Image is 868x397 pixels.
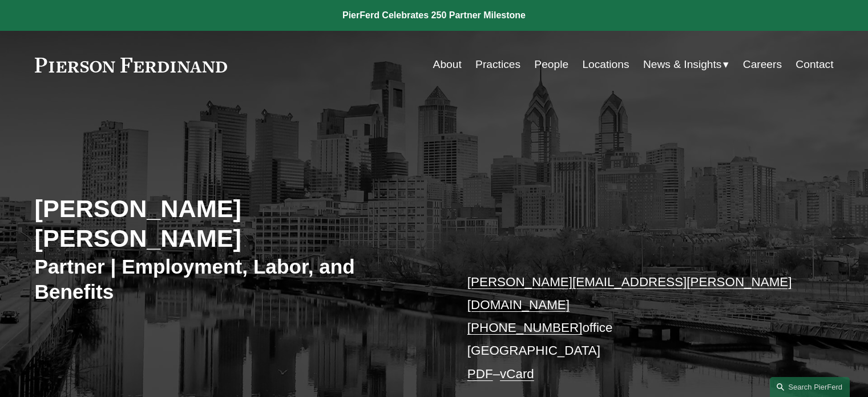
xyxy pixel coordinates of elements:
a: Careers [743,54,782,75]
a: Contact [796,54,833,75]
a: People [534,54,568,75]
a: [PERSON_NAME][EMAIL_ADDRESS][PERSON_NAME][DOMAIN_NAME] [467,275,792,312]
span: News & Insights [643,55,722,75]
h3: Partner | Employment, Labor, and Benefits [35,254,434,304]
a: Practices [475,54,520,75]
h2: [PERSON_NAME] [PERSON_NAME] [35,194,434,254]
a: PDF [467,367,493,381]
a: folder dropdown [643,54,729,75]
a: [PHONE_NUMBER] [467,320,583,335]
a: Locations [582,54,629,75]
a: About [433,54,462,75]
p: office [GEOGRAPHIC_DATA] – [467,271,800,386]
a: vCard [500,367,534,381]
a: Search this site [770,377,850,397]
